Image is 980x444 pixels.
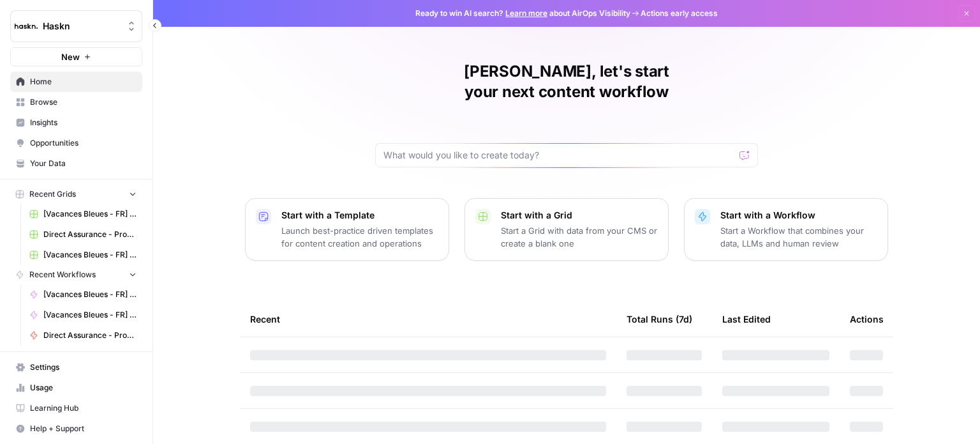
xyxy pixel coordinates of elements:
div: Actions [850,302,884,337]
a: Opportunities [10,133,142,153]
p: Start a Grid with data from your CMS or create a blank one [501,224,658,250]
button: Workspace: Haskn [10,10,142,42]
span: [Vacances Bleues - FR] Pages refonte sites hôtels - [GEOGRAPHIC_DATA] (Grid) [43,208,137,220]
p: Start a Workflow that combines your data, LLMs and human review [720,224,877,250]
a: Settings [10,357,142,378]
span: Actions early access [641,8,718,19]
span: Recent Grids [29,188,76,200]
span: Your Data [30,158,137,169]
span: [Vacances Bleues - FR] Pages refonte sites hôtels - [GEOGRAPHIC_DATA] [43,289,137,300]
a: Usage [10,378,142,398]
span: Haskn [43,20,120,33]
a: Insights [10,112,142,133]
div: Last Edited [722,302,771,337]
span: Ready to win AI search? about AirOps Visibility [415,8,630,19]
a: Direct Assurance - Prod édito [24,325,142,346]
a: Home [10,72,142,92]
span: Help + Support [30,423,137,434]
span: Usage [30,382,137,394]
span: Direct Assurance - Prod édito [43,330,137,341]
button: Help + Support [10,418,142,439]
a: [Vacances Bleues - FR] Pages refonte sites hôtels - [GEOGRAPHIC_DATA] [24,305,142,325]
div: Recent [250,302,606,337]
span: Browse [30,96,137,108]
a: Learn more [505,8,547,18]
span: [Vacances Bleues - FR] Pages refonte sites hôtels - [GEOGRAPHIC_DATA] Grid [43,249,137,261]
a: Browse [10,92,142,112]
img: Haskn Logo [15,15,38,38]
p: Start with a Workflow [720,209,877,222]
p: Launch best-practice driven templates for content creation and operations [281,224,438,250]
span: Recent Workflows [29,269,96,280]
button: Recent Workflows [10,265,142,284]
a: [Vacances Bleues - FR] Pages refonte sites hôtels - [GEOGRAPHIC_DATA] (Grid) [24,204,142,224]
button: Start with a GridStart a Grid with data from your CMS or create a blank one [464,198,669,261]
span: Insights [30,117,137,128]
span: Settings [30,362,137,373]
span: Learning Hub [30,402,137,414]
div: Total Runs (7d) [627,302,692,337]
button: Start with a WorkflowStart a Workflow that combines your data, LLMs and human review [684,198,888,261]
span: [Vacances Bleues - FR] Pages refonte sites hôtels - [GEOGRAPHIC_DATA] [43,309,137,321]
span: Home [30,76,137,88]
button: New [10,47,142,66]
button: Start with a TemplateLaunch best-practice driven templates for content creation and operations [245,198,449,261]
a: [Vacances Bleues - FR] Pages refonte sites hôtels - [GEOGRAPHIC_DATA] Grid [24,245,142,265]
a: [Vacances Bleues - FR] Pages refonte sites hôtels - [GEOGRAPHIC_DATA] [24,284,142,305]
a: Learning Hub [10,398,142,418]
button: Recent Grids [10,185,142,204]
a: Your Data [10,153,142,174]
input: What would you like to create today? [383,149,734,162]
p: Start with a Grid [501,209,658,222]
span: Direct Assurance - Prod [PERSON_NAME] (1) [43,229,137,240]
h1: [PERSON_NAME], let's start your next content workflow [375,61,758,102]
p: Start with a Template [281,209,438,222]
span: New [61,50,80,63]
a: Direct Assurance - Prod [PERSON_NAME] (1) [24,224,142,245]
span: Opportunities [30,137,137,149]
